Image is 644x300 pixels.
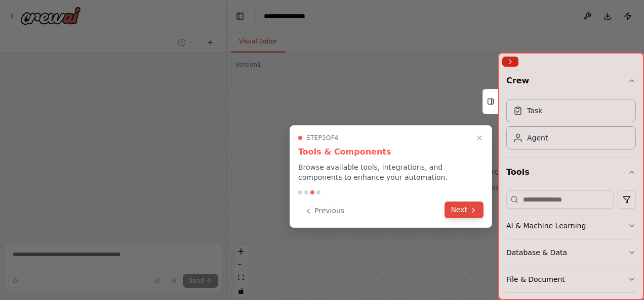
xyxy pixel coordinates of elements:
[298,146,484,158] h3: Tools & Components
[306,134,339,142] span: Step 3 of 4
[233,9,247,23] button: Hide left sidebar
[473,132,486,144] button: Close walkthrough
[298,162,484,182] p: Browse available tools, integrations, and components to enhance your automation.
[445,202,484,218] button: Next
[298,203,350,219] button: Previous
